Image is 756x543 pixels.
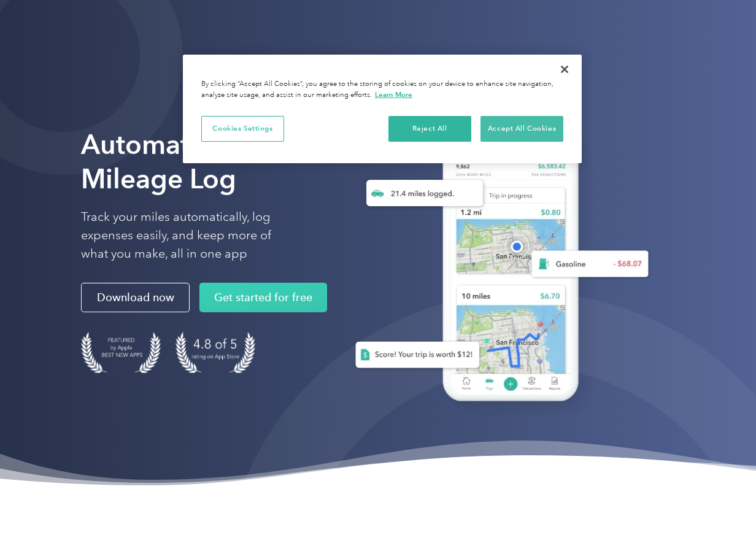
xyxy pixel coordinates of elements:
div: By clicking “Accept All Cookies”, you agree to the storing of cookies on your device to enhance s... [201,79,563,101]
a: Download now [81,283,190,312]
a: More information about your privacy, opens in a new tab [375,90,412,99]
div: Privacy [183,55,582,163]
div: Cookie banner [183,55,582,163]
img: 4.9 out of 5 stars on the app store [175,332,255,373]
button: Cookies Settings [201,116,284,142]
a: Get started for free [199,283,327,312]
img: Everlance, mileage tracker app, expense tracking app [336,114,658,420]
button: Accept All Cookies [480,116,563,142]
button: Close [551,56,578,83]
button: Reject All [388,116,471,142]
img: Badge for Featured by Apple Best New Apps [81,332,161,373]
strong: Automate Your Mileage Log [81,128,268,195]
p: Track your miles automatically, log expenses easily, and keep more of what you make, all in one app [81,208,299,263]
